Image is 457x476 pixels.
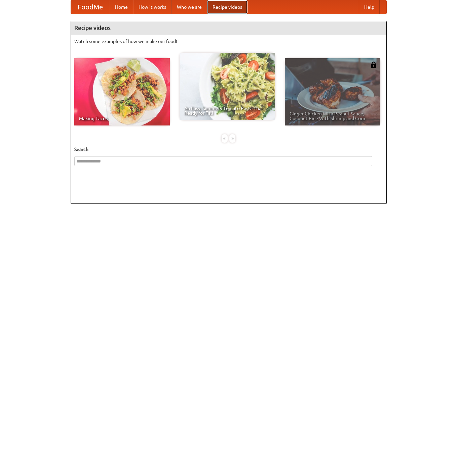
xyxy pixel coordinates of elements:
a: How it works [133,0,172,14]
h5: Search [74,146,383,153]
a: Who we are [172,0,207,14]
p: Watch some examples of how we make our food! [74,38,383,45]
a: Help [359,0,380,14]
a: Making Tacos [74,58,170,125]
span: Making Tacos [79,116,165,121]
h4: Recipe videos [71,21,386,35]
div: « [222,134,228,143]
a: Recipe videos [207,0,247,14]
a: An Easy, Summery Tomato Pasta That's Ready for Fall [180,53,275,120]
div: » [229,134,235,143]
a: Home [110,0,133,14]
span: An Easy, Summery Tomato Pasta That's Ready for Fall [184,106,270,115]
a: FoodMe [71,0,110,14]
img: 483408.png [370,62,377,68]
